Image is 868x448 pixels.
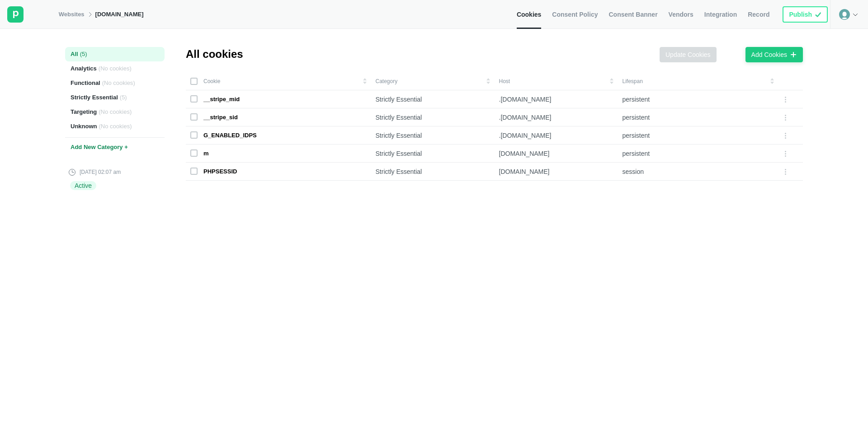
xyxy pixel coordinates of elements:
[623,95,774,103] div: persistent
[102,79,135,87] span: ( No cookies )
[499,95,613,103] div: .[DOMAIN_NAME]
[376,131,490,140] div: Strictly Essential
[745,47,803,62] button: Add Cookies
[660,47,717,62] button: Update Cookies
[95,10,144,19] div: [DOMAIN_NAME]
[609,10,657,19] span: Consent Banner
[499,131,613,140] div: .[DOMAIN_NAME]
[376,113,490,121] div: Strictly Essential
[65,137,165,157] div: Add New Category +
[99,122,132,131] span: ( No cookies )
[371,72,495,90] td: Category
[748,10,769,19] span: Record
[376,95,490,103] div: Strictly Essential
[203,113,238,121] div: __stripe_sid
[815,10,821,19] img: icon
[618,72,778,90] td: Lifespan
[203,131,257,140] div: G_ENABLED_IDPS
[99,108,132,116] span: ( No cookies )
[65,61,165,76] div: Analytics
[499,149,613,158] div: [DOMAIN_NAME]
[623,131,774,140] div: persistent
[623,113,774,121] div: persistent
[190,78,367,85] div: Cookie
[552,10,598,19] span: Consent Policy
[499,113,613,121] div: .[DOMAIN_NAME]
[623,149,774,158] div: persistent
[65,90,165,105] div: Strictly Essential
[69,168,121,176] div: [DATE] 02:07 am
[80,50,87,58] span: ( 5 )
[203,95,240,103] div: __stripe_mid
[59,10,85,19] a: Websites
[704,10,737,19] span: Integration
[70,181,96,190] div: Active
[517,10,541,19] span: Cookies
[203,168,237,176] div: PHPSESSID
[203,149,209,158] div: m
[120,93,127,102] span: ( 5 )
[783,6,828,23] button: Publishicon
[665,51,711,59] div: Update Cookies
[499,168,613,176] div: [DOMAIN_NAME]
[751,51,787,59] div: Add Cookies
[376,149,490,158] div: Strictly Essential
[623,168,774,176] div: session
[669,10,693,19] span: Vendors
[186,47,243,61] div: All cookies
[65,105,165,119] div: Targeting
[789,10,812,19] div: Publish
[99,65,132,73] span: ( No cookies )
[65,119,165,134] div: Unknown
[780,4,830,25] div: All banners are integrated and published on website.
[65,47,165,61] div: All
[495,72,618,90] td: Host
[376,168,490,176] div: Strictly Essential
[65,76,165,90] div: Functional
